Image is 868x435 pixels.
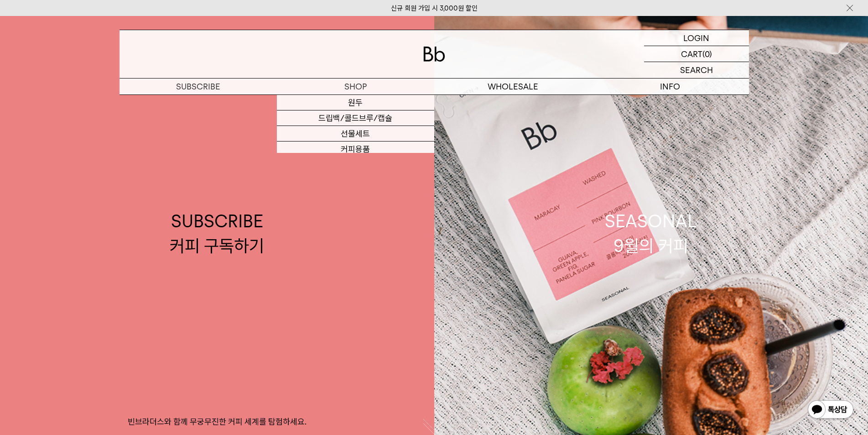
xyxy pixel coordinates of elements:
p: INFO [592,79,749,94]
a: 선물세트 [277,126,434,142]
img: 로고 [423,47,445,62]
a: LOGIN [644,30,749,46]
div: SEASONAL 9월의 커피 [605,209,697,257]
a: SHOP [277,79,434,94]
a: 원두 [277,95,434,110]
p: LOGIN [683,30,709,46]
a: 드립백/콜드브루/캡슐 [277,110,434,126]
a: CART (0) [644,46,749,62]
img: 카카오톡 채널 1:1 채팅 버튼 [807,399,854,421]
p: SEARCH [680,62,713,78]
a: 신규 회원 가입 시 3,000원 할인 [391,4,478,12]
a: SUBSCRIBE [120,79,277,94]
div: SUBSCRIBE 커피 구독하기 [170,209,264,257]
p: WHOLESALE [434,79,592,94]
p: (0) [702,46,712,62]
a: 커피용품 [277,142,434,157]
p: CART [681,46,702,62]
